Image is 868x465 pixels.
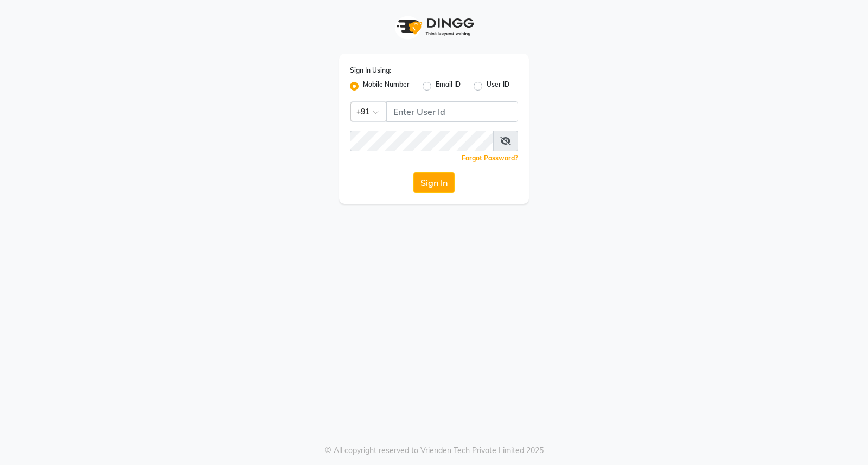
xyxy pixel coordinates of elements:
[350,66,391,75] label: Sign In Using:
[487,80,509,93] label: User ID
[462,154,518,162] a: Forgot Password?
[363,80,410,93] label: Mobile Number
[413,172,455,193] button: Sign In
[386,101,518,122] input: Username
[350,131,494,151] input: Username
[436,80,461,93] label: Email ID
[391,11,477,43] img: logo1.svg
